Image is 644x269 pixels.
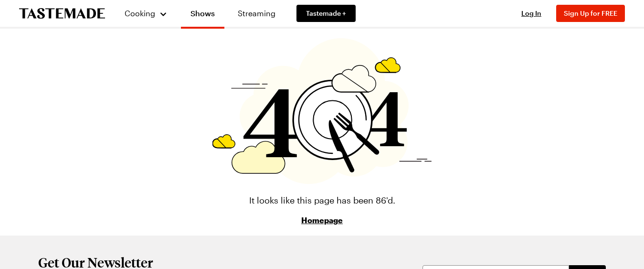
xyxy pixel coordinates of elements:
a: Tastemade + [296,5,356,22]
button: Log In [512,9,550,18]
p: It looks like this page has been 86'd. [249,194,395,207]
span: Sign Up for FREE [564,9,617,17]
span: Log In [521,9,541,17]
a: Homepage [301,215,343,226]
button: Cooking [124,2,168,25]
a: Shows [181,2,224,29]
button: Sign Up for FREE [556,5,625,22]
img: 404 [212,38,432,184]
a: To Tastemade Home Page [19,8,105,19]
span: Cooking [125,9,155,18]
span: Tastemade + [306,9,346,18]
